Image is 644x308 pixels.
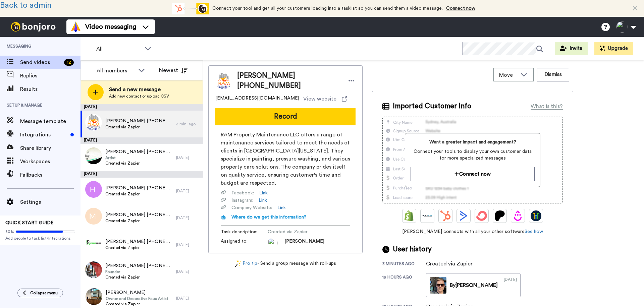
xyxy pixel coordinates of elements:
span: Imported Customer Info [393,101,471,111]
div: What is this? [531,102,563,110]
span: Add new contact or upload CSV [109,94,169,99]
div: Created via Zapier [426,260,473,268]
span: Connect your tools to display your own customer data for more specialized messages [411,148,534,162]
div: 3 min. ago [176,121,200,127]
img: Ontraport [422,210,433,221]
button: Collapse menu [17,289,63,297]
button: Newest [154,64,193,77]
a: By[PERSON_NAME][DATE] [426,273,521,297]
img: Image of Robyn +14073837394 [215,72,232,89]
span: Assigned to: [221,238,268,248]
img: a36ea59d-c261-42b8-8745-a09a0216af84.jpg [85,261,102,278]
div: [DATE] [176,296,200,301]
span: [PERSON_NAME] [PHONE_NUMBER] [237,71,340,91]
span: Add people to task list/Integrations [5,236,75,241]
span: Created via Zapier [105,245,173,250]
span: Results [20,85,80,93]
div: animation [172,3,209,14]
span: [PERSON_NAME] [PHONE_NUMBER] [105,211,173,218]
img: ActiveCampaign [458,210,469,221]
a: Link [259,190,268,196]
div: [DATE] [80,104,203,111]
img: GoHighLevel [531,210,541,221]
span: Created via Zapier [105,274,173,280]
span: Created via Zapier [105,191,173,197]
img: Drip [513,210,523,221]
span: Workspaces [20,158,80,166]
img: e5b6883b-6d74-4081-bd6a-b9eace0a742e.png [85,114,102,131]
span: Share library [20,144,80,152]
button: Invite [555,42,588,55]
span: View website [303,95,336,103]
span: Collapse menu [30,290,58,296]
a: Link [277,204,286,211]
span: QUICK START GUIDE [5,221,54,225]
div: [DATE] [80,171,203,178]
img: Shopify [404,210,415,221]
a: Connect now [446,6,475,11]
span: [PERSON_NAME] [106,289,168,296]
span: [EMAIL_ADDRESS][DOMAIN_NAME] [215,95,299,103]
img: vm-color.svg [70,21,81,32]
span: Founder [105,269,173,274]
span: Fallbacks [20,171,80,179]
span: Send a new message [109,85,169,94]
span: Created via Zapier [106,301,168,307]
img: ConvertKit [476,210,487,221]
a: View website [303,95,347,103]
img: bj-logo-header-white.svg [8,22,58,32]
span: [PERSON_NAME] [PHONE_NUMBER] [105,185,173,191]
div: - Send a group message with roll-ups [208,260,363,267]
span: User history [393,244,432,254]
span: 80% [5,229,14,234]
span: Video messaging [85,22,136,32]
a: See how [525,229,543,234]
span: Created via Zapier [105,124,173,130]
span: Facebook : [231,190,254,196]
div: By [PERSON_NAME] [450,281,498,289]
span: Connect your tool and get all your customers loading into a tasklist so you can send them a video... [212,6,443,11]
img: 0ba65c25-eb5d-4cf1-aea9-a06594fd980c.png [85,235,102,251]
div: 12 [64,59,74,66]
img: h+.png [85,181,102,198]
a: Link [259,197,267,204]
span: Replies [20,72,80,80]
span: [PERSON_NAME] [PHONE_NUMBER] [105,238,173,245]
span: Owner and Decorative Faux Artist [106,296,168,301]
span: Task description : [221,229,268,235]
span: Artist [105,155,173,161]
img: ALV-UjV7-qRHClO42Pkq--IBhr5uu29Z-3sPbSoawgFNwt-TTaWH0WIEoYBijnSk219F5IMYy_clIshpKlzOKYyFoCqn4Jw48... [268,238,278,248]
span: Want a greater impact and engagement? [411,139,534,145]
img: 8910e0c2-0afb-4a49-aac4-2d89f2c39533.jpg [86,288,102,305]
button: Connect now [411,167,534,181]
span: [PERSON_NAME] [284,238,324,248]
span: All [96,45,141,53]
span: Message template [20,117,80,125]
span: [PERSON_NAME] connects with all your other software [382,228,563,235]
div: [DATE] [176,188,200,194]
span: Send videos [20,58,61,66]
img: 0016da86-70e5-45a2-b5aa-84b78a2c72f8.jpg [85,147,102,164]
img: magic-wand.svg [235,260,241,267]
div: [DATE] [176,155,200,160]
span: [PERSON_NAME] [PHONE_NUMBER] [105,118,173,124]
div: 19 hours ago [382,274,426,297]
img: Hubspot [440,210,451,221]
img: b77283e5-b7dc-4929-8a9f-7ddf19a8947e-thumb.jpg [430,277,446,294]
span: Where do we get this information? [231,215,307,220]
div: [DATE] [80,137,203,144]
span: Instagram : [231,197,253,204]
div: All members [97,67,135,75]
div: [DATE] [504,277,517,294]
span: Settings [20,198,80,206]
span: Move [499,71,517,79]
span: [PERSON_NAME] [PHONE_NUMBER] [105,262,173,269]
span: Integrations [20,131,68,139]
span: Created via Zapier [105,161,173,166]
div: [DATE] [176,215,200,221]
div: [DATE] [176,242,200,247]
img: m+.png [85,208,102,225]
button: Upgrade [594,42,633,55]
